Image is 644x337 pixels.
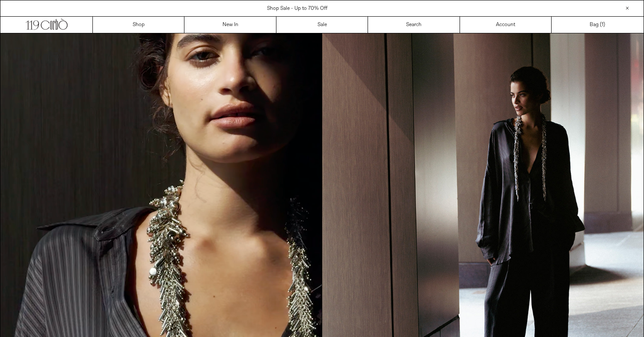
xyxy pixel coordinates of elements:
a: Shop [93,17,184,33]
a: New In [184,17,276,33]
a: Bag () [552,17,643,33]
a: Sale [276,17,368,33]
a: Shop Sale - Up to 70% Off [267,5,327,12]
a: Account [460,17,552,33]
span: ) [602,21,605,29]
span: 1 [602,21,603,28]
a: Search [368,17,460,33]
